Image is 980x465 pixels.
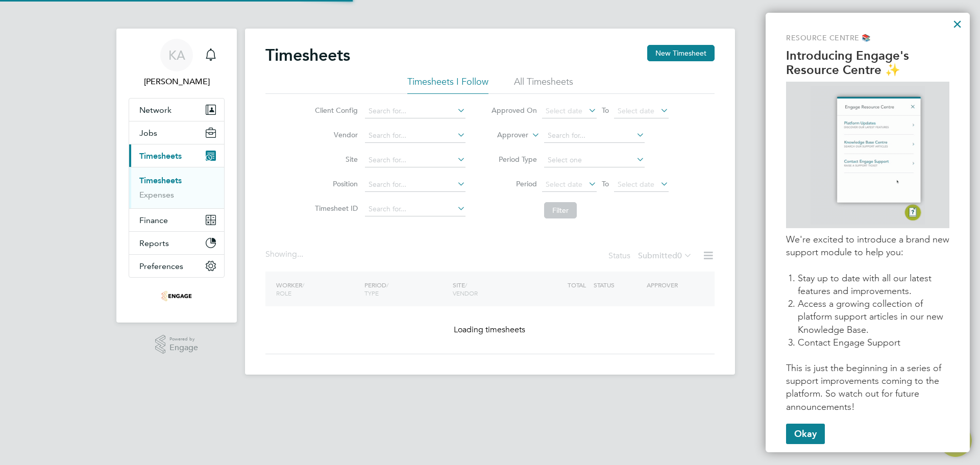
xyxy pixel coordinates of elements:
label: Client Config [312,106,358,115]
button: Filter [544,202,577,218]
span: ... [297,249,303,259]
label: Timesheet ID [312,204,358,213]
p: Resource Centre ✨ [786,63,949,78]
button: Okay [786,424,825,444]
button: Close [952,16,962,32]
label: Site [312,155,358,164]
span: Select date [618,180,654,189]
li: All Timesheets [514,76,573,94]
a: Go to account details [129,39,225,88]
span: Select date [546,106,582,115]
span: Select date [546,180,582,189]
span: To [599,104,612,117]
h2: Timesheets [265,45,350,65]
input: Search for... [544,129,645,143]
span: Network [139,105,171,115]
div: Status [608,249,694,263]
input: Search for... [365,202,465,216]
p: Introducing Engage's [786,48,949,63]
span: Timesheets [139,151,182,161]
input: Search for... [365,129,465,143]
label: Vendor [312,130,358,139]
label: Approved On [491,106,537,115]
span: Reports [139,238,169,248]
button: New Timesheet [647,45,715,61]
label: Approver [482,130,528,140]
li: Contact Engage Support [798,336,949,349]
a: Timesheets [139,176,182,185]
div: Showing [265,249,305,260]
span: 0 [677,251,682,261]
span: Powered by [169,335,198,344]
span: Jobs [139,128,157,138]
li: Timesheets I Follow [407,76,488,94]
input: Search for... [365,153,465,167]
img: uandp-logo-retina.png [161,288,192,304]
span: Preferences [139,261,183,271]
input: Search for... [365,178,465,192]
p: This is just the beginning in a series of support improvements coming to the platform. So watch o... [786,362,949,413]
a: Go to home page [129,288,225,304]
label: Position [312,179,358,188]
span: Finance [139,215,168,225]
li: Stay up to date with all our latest features and improvements. [798,272,949,298]
label: Submitted [638,251,692,261]
img: GIF of Resource Centre being opened [811,86,925,224]
p: Resource Centre 📚 [786,33,949,43]
p: We're excited to introduce a brand new support module to help you: [786,233,949,259]
input: Select one [544,153,645,167]
span: Kaci Allen [129,76,225,88]
label: Period [491,179,537,188]
span: To [599,177,612,190]
nav: Main navigation [116,29,237,323]
input: Search for... [365,104,465,118]
li: Access a growing collection of platform support articles in our new Knowledge Base. [798,298,949,336]
span: KA [168,48,185,62]
label: Period Type [491,155,537,164]
span: Engage [169,344,198,352]
a: Expenses [139,190,174,200]
span: Select date [618,106,654,115]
